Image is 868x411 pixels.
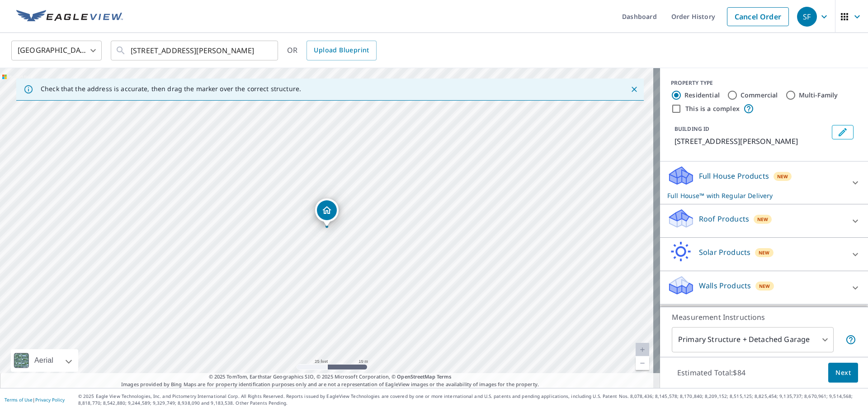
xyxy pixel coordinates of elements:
[314,45,369,56] span: Upload Blueprint
[667,208,861,234] div: Roof ProductsNew
[671,79,857,87] div: PROPERTY TYPE
[667,275,861,300] div: Walls ProductsNew
[699,247,750,258] p: Solar Products
[11,38,102,63] div: [GEOGRAPHIC_DATA]
[741,91,778,100] label: Commercial
[799,91,838,100] label: Multi-Family
[636,343,649,356] a: Current Level 20, Zoom In Disabled
[16,10,123,23] img: EV Logo
[636,356,649,370] a: Current Level 20, Zoom Out
[777,173,788,180] span: New
[759,282,770,290] span: New
[78,393,863,406] p: © 2025 Eagle View Technologies, Inc. and Pictometry International Corp. All Rights Reserved. Repo...
[397,373,435,380] a: OpenStreetMap
[672,327,834,352] div: Primary Structure + Detached Garage
[307,41,376,60] a: Upload Blueprint
[685,104,740,113] label: This is a complex
[727,7,789,26] a: Cancel Order
[131,38,259,63] input: Search by address or latitude-longitude
[32,349,56,372] div: Aerial
[667,191,844,200] p: Full House™ with Regular Delivery
[759,249,770,256] span: New
[757,216,769,223] span: New
[832,125,854,139] button: Edit building 1
[675,136,828,147] p: [STREET_ADDRESS][PERSON_NAME]
[287,41,377,60] div: OR
[699,171,769,181] p: Full House Products
[437,373,452,380] a: Terms
[5,397,65,402] p: |
[41,85,301,93] p: Check that the address is accurate, then drag the marker over the correct structure.
[628,83,640,95] button: Close
[684,91,720,100] label: Residential
[315,199,339,226] div: Dropped pin, building 1, Residential property, 4 Knightsbridge Pl Jackson, NJ 08527
[670,363,753,383] p: Estimated Total: $84
[699,280,751,291] p: Walls Products
[699,213,749,224] p: Roof Products
[845,334,856,345] span: Your report will include the primary structure and a detached garage if one exists.
[828,363,858,383] button: Next
[797,7,817,27] div: SF
[667,165,861,200] div: Full House ProductsNewFull House™ with Regular Delivery
[5,397,33,403] a: Terms of Use
[11,349,78,372] div: Aerial
[209,373,452,381] span: © 2025 TomTom, Earthstar Geographics SIO, © 2025 Microsoft Corporation, ©
[675,125,709,133] p: BUILDING ID
[35,397,65,403] a: Privacy Policy
[835,367,851,379] span: Next
[667,241,861,267] div: Solar ProductsNew
[672,312,856,323] p: Measurement Instructions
